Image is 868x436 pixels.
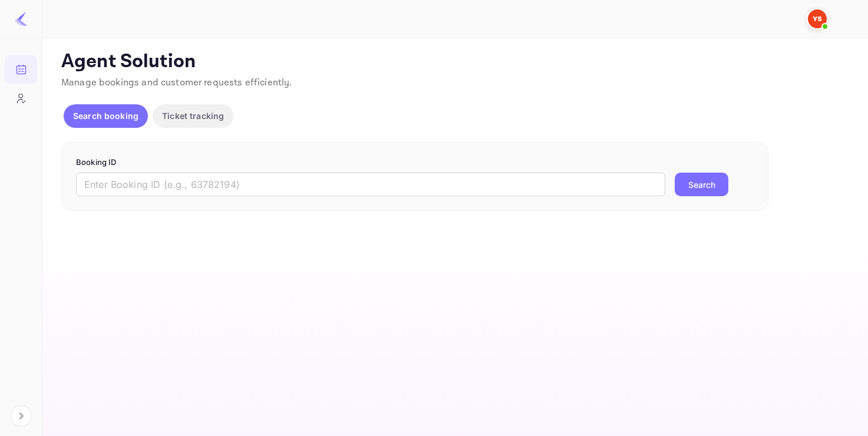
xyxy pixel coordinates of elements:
[808,9,827,28] img: Yandex Support
[14,12,28,26] img: LiteAPI
[675,173,728,196] button: Search
[61,77,292,89] span: Manage bookings and customer requests efficiently.
[162,110,224,122] p: Ticket tracking
[61,50,847,74] p: Agent Solution
[73,110,138,122] p: Search booking
[76,157,754,169] p: Booking ID
[76,173,665,196] input: Enter Booking ID (e.g., 63782194)
[5,55,37,82] a: Bookings
[5,84,37,111] a: Customers
[11,405,32,427] button: Expand navigation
